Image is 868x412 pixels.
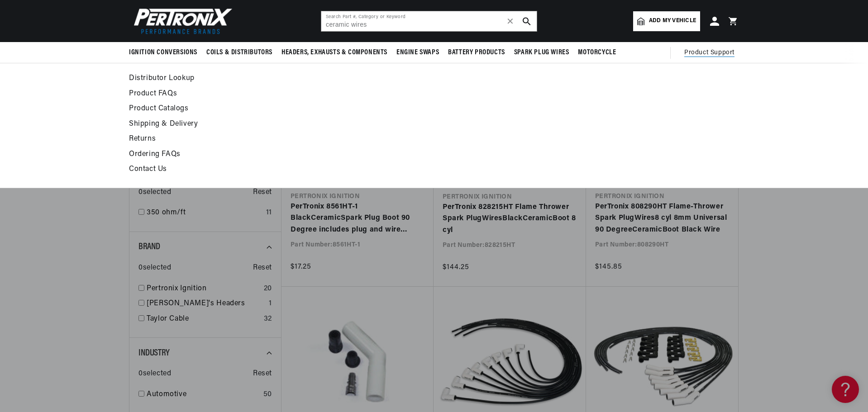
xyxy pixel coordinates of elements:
a: 350 ohm/ft [147,207,262,219]
a: PerTronix 8561HT-1 BlackCeramicSpark Plug Boot 90 Degree includes plug and wire bushings, stainle... [291,201,424,236]
a: Shipping & Delivery [129,118,574,131]
summary: Product Support [684,42,739,64]
a: Contact Us [129,163,574,176]
input: Search Part #, Category or Keyword [321,11,537,31]
a: Pertronix Ignition [147,283,260,295]
span: Battery Products [448,48,505,57]
span: Reset [253,368,272,380]
a: Add my vehicle [633,11,700,31]
span: Reset [253,262,272,274]
span: Ignition Conversions [129,48,197,57]
a: Ordering FAQs [129,148,574,161]
a: Taylor Cable [147,313,260,325]
a: Product Catalogs [129,103,574,115]
summary: Spark Plug Wires [510,42,574,63]
span: Add my vehicle [649,17,696,25]
span: 0 selected [138,368,171,380]
a: [PERSON_NAME]'s Headers [147,298,265,310]
div: 50 [263,389,272,401]
img: Pertronix [129,5,233,37]
summary: Coils & Distributors [202,42,277,63]
button: search button [517,11,537,31]
summary: Engine Swaps [392,42,444,63]
a: Product FAQs [129,88,574,100]
div: 20 [264,283,272,295]
span: 0 selected [138,187,171,199]
a: PerTronix 828215HT Flame Thrower Spark PlugWiresBlackCeramicBoot 8 cyl [443,202,577,237]
div: 32 [264,313,272,325]
summary: Battery Products [444,42,510,63]
summary: Motorcycle [573,42,620,63]
span: Spark Plug Wires [514,48,569,57]
span: Reset [253,187,272,199]
span: Industry [138,349,170,358]
span: Motorcycle [578,48,616,57]
span: Engine Swaps [396,48,439,57]
a: PerTronix 808290HT Flame-Thrower Spark PlugWires8 cyl 8mm Universal 90 DegreeCeramicBoot Black Wire [595,201,729,236]
summary: Ignition Conversions [129,42,202,63]
span: Coils & Distributors [206,48,272,57]
div: 1 [269,298,272,310]
span: Headers, Exhausts & Components [281,48,387,57]
a: Distributor Lookup [129,72,574,85]
a: Returns [129,133,574,146]
span: Brand [138,242,160,251]
span: 0 selected [138,262,171,274]
summary: Headers, Exhausts & Components [277,42,392,63]
div: 11 [266,207,272,219]
a: Automotive [147,389,260,401]
span: Product Support [684,48,734,58]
